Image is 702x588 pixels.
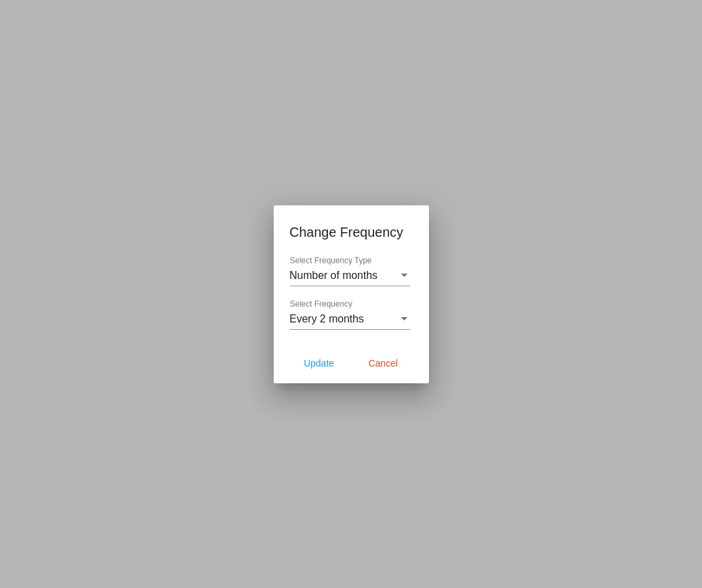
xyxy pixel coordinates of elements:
span: Number of months [290,270,378,281]
button: Cancel [354,351,413,375]
button: Update [290,351,349,375]
h1: Change Frequency [290,221,413,243]
span: Every 2 months [290,313,364,324]
mat-select: Select Frequency [290,313,410,325]
span: Cancel [369,358,398,369]
span: Update [304,358,334,369]
mat-select: Select Frequency Type [290,270,410,282]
